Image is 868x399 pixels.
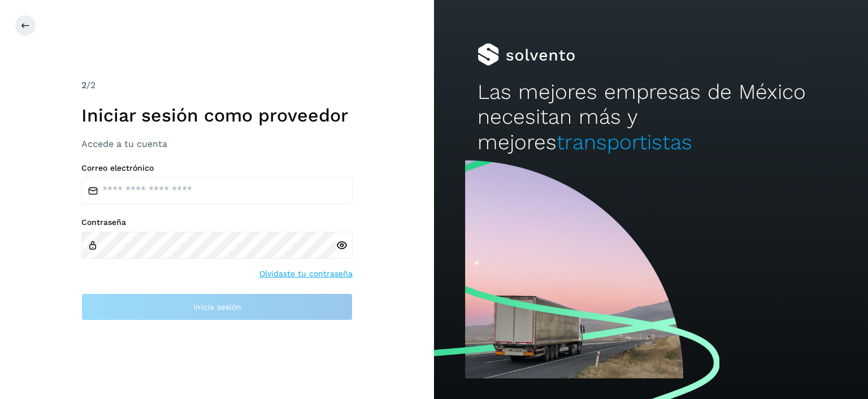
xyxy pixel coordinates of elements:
label: Contraseña [81,218,353,227]
a: Olvidaste tu contraseña [259,268,353,280]
span: transportistas [557,130,692,154]
h3: Accede a tu cuenta [81,138,353,149]
h1: Iniciar sesión como proveedor [81,105,353,126]
h2: Las mejores empresas de México necesitan más y mejores [478,80,824,155]
label: Correo electrónico [81,163,353,173]
span: Inicia sesión [193,303,241,311]
div: /2 [81,79,353,92]
span: 2 [81,80,86,90]
button: Inicia sesión [81,293,353,320]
